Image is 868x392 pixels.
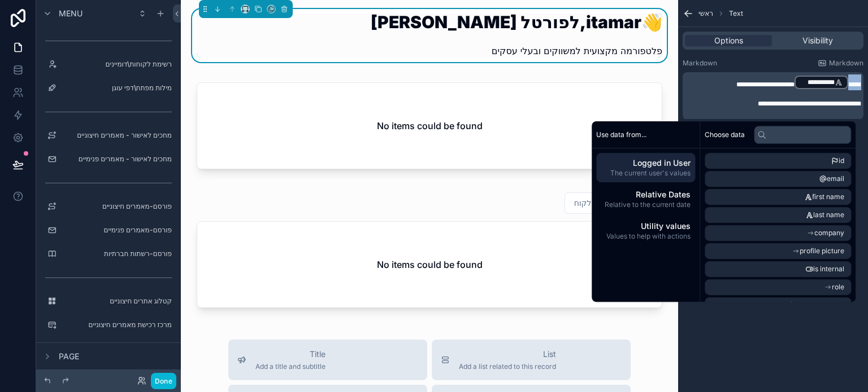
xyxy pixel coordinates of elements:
[829,59,863,68] span: Markdown
[459,349,556,360] span: List
[43,197,174,215] a: פורסם-מאמרים חיצוניים
[61,202,172,211] label: פורסם-מאמרים חיצוניים
[61,226,172,235] label: פורסם-מאמרים פנימיים
[459,362,556,371] span: Add a list related to this record
[255,362,325,371] span: Add a title and subtitle
[43,221,174,239] a: פורסם-מאמרים פנימיים
[228,340,427,380] button: TitleAdd a title and subtitle
[43,316,174,334] a: מרכז רכישת מאמרים חיצוניים
[61,131,172,140] label: מחכים לאישור - מאמרים חיצוניים
[151,373,176,389] button: Done
[43,79,174,97] a: מילות מפתח\דפי עוגן
[683,59,717,68] label: Markdown
[255,349,325,360] span: Title
[698,9,713,18] span: ראשי
[61,320,172,329] label: מרכז רכישת מאמרים חיצוניים
[197,44,662,58] p: פלטפורמה מקצועית למשווקים ובעלי עסקים
[43,126,174,144] a: מחכים לאישור - מאמרים חיצוניים
[601,189,691,200] span: Relative Dates
[59,351,79,362] span: Page
[61,60,172,69] label: רשימת לקוחות\דומיינים
[43,245,174,263] a: פורסם-רשתות חברתיות
[705,130,745,139] span: Choose data
[601,157,691,169] span: Logged in User
[61,155,172,164] label: מחכים לאישור - מאמרים פנימיים
[818,59,863,68] a: Markdown
[596,130,646,139] span: Use data from...
[601,221,691,232] span: Utility values
[432,340,631,380] button: ListAdd a list related to this record
[729,9,743,18] span: Text
[601,232,691,241] span: Values to help with actions
[586,12,641,32] strong: itamar
[592,148,700,250] div: scrollable content
[683,72,863,119] div: scrollable content
[61,83,172,93] label: מילות מפתח\דפי עוגן
[43,150,174,168] a: מחכים לאישור - מאמרים פנימיים
[43,55,174,73] a: רשימת לקוחות\דומיינים
[601,200,691,209] span: Relative to the current date
[601,169,691,178] span: The current user's values
[43,292,174,310] a: קטלוג אתרים חיצוניים
[59,8,83,19] span: Menu
[61,297,172,306] label: קטלוג אתרים חיצוניים
[802,35,833,46] span: Visibility
[197,14,662,30] h1: [PERSON_NAME] לפורטל, 👋
[714,35,743,46] span: Options
[61,249,172,258] label: פורסם-רשתות חברתיות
